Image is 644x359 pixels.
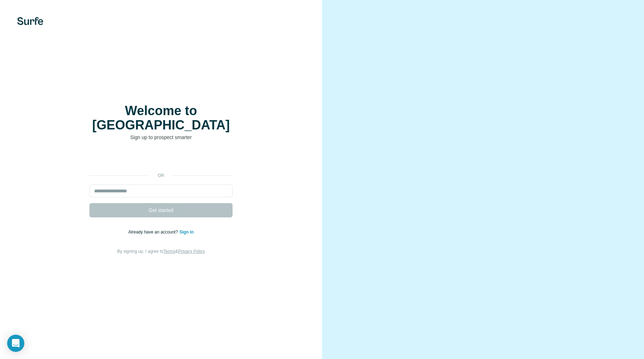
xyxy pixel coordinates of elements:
[178,249,205,254] a: Privacy Policy
[17,17,43,25] img: Surfe's logo
[117,249,205,254] span: By signing up, I agree to &
[86,152,236,167] iframe: Bouton "Se connecter avec Google"
[89,104,233,132] h1: Welcome to [GEOGRAPHIC_DATA]
[150,172,172,179] p: or
[89,134,233,141] p: Sign up to prospect smarter
[128,230,180,235] span: Already have an account?
[164,249,175,254] a: Terms
[7,335,24,352] div: Open Intercom Messenger
[179,230,194,235] a: Sign in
